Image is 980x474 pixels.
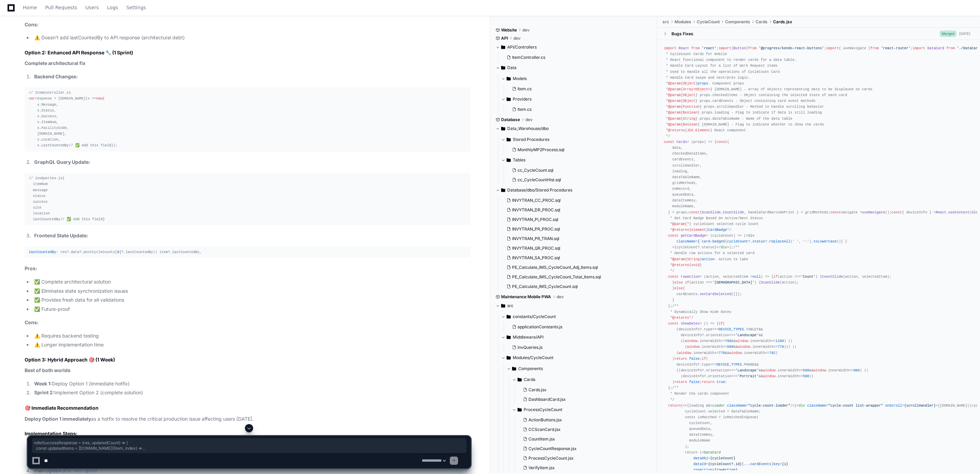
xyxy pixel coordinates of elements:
span: @returns [672,263,689,267]
span: Logs [107,5,118,10]
span: onScroll [885,404,902,408]
span: /** * Render the cards component */ [664,386,729,401]
span: API [501,36,508,41]
span: props [693,140,704,144]
span: innerWidth [778,374,799,378]
span: window [679,351,691,355]
strong: Deploy Option 1 immediately [25,416,91,422]
span: // ✅ Add this field [60,217,103,221]
span: false [689,380,700,384]
span: "cycle-count list-wrapper" [828,404,883,408]
span: ScanSlide [702,210,721,214]
strong: GraphQL Query Update: [34,159,90,165]
span: </ > [717,245,729,249]
span: window [737,345,750,349]
span: lastCountedBy [172,250,199,254]
button: Cards [512,374,652,385]
span: src [663,19,669,25]
span: 'Portrait' [737,374,759,378]
span: import [664,46,677,50]
li: ✅ Eliminates state synchronization issues [32,287,471,295]
span: getCardBadge [681,234,706,238]
span: constants/CycleCount [513,314,556,319]
span: DEVICE_TYPES [717,363,742,367]
button: Middleware/API [501,332,652,343]
span: ActionButtons.jsx [528,417,562,423]
button: applicationConstants.js [509,322,648,332]
li: ✅ Complete architectural solution [32,278,471,286]
span: setCardSelected [700,292,731,296]
span: className [727,404,746,408]
span: @returns [668,128,685,132]
span: 1100 [775,339,784,343]
span: innerWidth [828,368,849,372]
span: Cards.jsx [528,387,547,393]
button: constants/CycleCount [501,311,652,322]
span: src [507,303,513,308]
span: false [689,357,700,361]
button: INVYTRAN_DR_PROC.sql [504,205,648,215]
button: Item.cs [509,84,648,94]
span: invQueries.js [518,345,543,350]
span: orientation [706,333,729,337]
svg: Directory [507,354,511,362]
span: dev [513,36,521,41]
strong: Best of both worlds [25,367,70,373]
span: dev [522,27,530,33]
span: Components [725,19,750,25]
span: 500 [803,374,809,378]
span: TABLET [746,327,759,331]
span: Object [683,81,695,85]
button: cc_CycleCount.sql [509,166,648,175]
span: INVYTRAN_QR_PROC.sql [512,246,560,251]
span: Cards [524,377,535,382]
span: PE_Calculate_IMS_CycleCount_Total_Items.sql [512,274,601,280]
span: Cards [677,140,687,144]
span: if [702,357,706,361]
span: dev [557,294,564,300]
button: MonthlyMP2Process.sql [509,145,648,155]
span: true [717,380,725,384]
span: className [677,239,695,243]
button: ProcessCycleCount [512,404,652,415]
span: Components [518,366,543,371]
button: Models [501,73,652,84]
span: Merged [940,30,956,37]
span: JSX.Element [687,128,710,132]
button: INVYTRAN_SA_PROC.sql [504,253,648,263]
span: React [936,210,946,214]
span: lastCountedBy [126,250,153,254]
span: Users [86,5,99,10]
span: window [763,368,775,372]
span: import [913,46,925,50]
div: [DATE] [959,31,970,36]
span: Website [501,27,517,33]
span: INVYTRAN_DR_PROC.sql [512,207,560,213]
span: useNavigate [862,210,885,214]
button: invQueries.js [509,343,648,352]
span: - [805,239,807,243]
span: INVYTRAN_PR_TRAN.sql [512,236,559,241]
span: from [691,46,700,50]
button: Modules/CycleCount [501,352,652,363]
span: return [674,357,687,361]
button: INVYTRAN_PI_PROC.sql [504,215,648,224]
svg: Directory [512,365,516,373]
span: "cycle-count-loader" [748,404,790,408]
li: Deploy Option 1 (immediate hotfix) [32,380,471,388]
span: dev [525,117,533,122]
span: const [668,234,679,238]
span: null [752,275,761,279]
span: new [96,96,102,101]
span: CardBadge [708,228,727,232]
span: Data [507,65,517,70]
span: window [687,345,700,349]
span: Modules [675,19,691,25]
span: Providers [513,96,532,102]
span: {scrollHandler} [904,404,936,408]
span: @param [668,81,681,85]
span: orientation [708,374,731,378]
span: Cards.jsx [773,19,792,25]
strong: Cons: [25,319,39,325]
button: ItemController.cs [504,53,648,62]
